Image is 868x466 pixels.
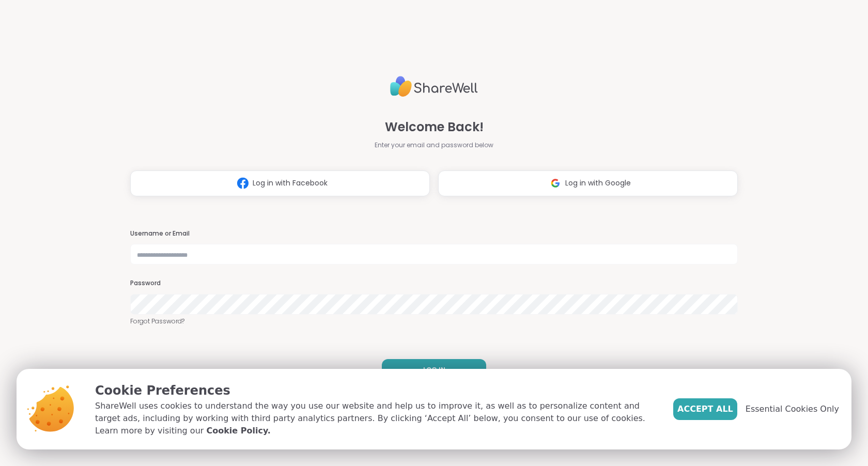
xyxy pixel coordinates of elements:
[130,229,738,238] h3: Username or Email
[677,403,733,415] span: Accept All
[95,381,657,400] p: Cookie Preferences
[746,403,839,415] span: Essential Cookies Only
[423,365,445,375] span: LOG IN
[546,174,565,193] img: ShareWell Logomark
[233,174,253,193] img: ShareWell Logomark
[95,400,657,437] p: ShareWell uses cookies to understand the way you use our website and help us to improve it, as we...
[390,72,478,101] img: ShareWell Logo
[673,398,737,420] button: Accept All
[130,170,430,196] button: Log in with Facebook
[130,279,738,288] h3: Password
[438,170,738,196] button: Log in with Google
[382,359,486,381] button: LOG IN
[206,425,270,437] a: Cookie Policy.
[385,118,484,136] span: Welcome Back!
[130,317,738,326] a: Forgot Password?
[253,178,328,189] span: Log in with Facebook
[565,178,631,189] span: Log in with Google
[375,141,493,150] span: Enter your email and password below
